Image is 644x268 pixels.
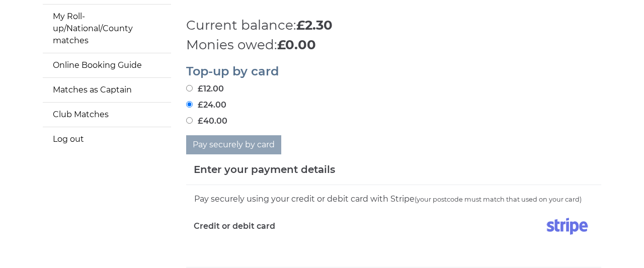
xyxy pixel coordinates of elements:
p: Current balance: [186,16,601,35]
a: Log out [43,127,171,151]
strong: £0.00 [277,37,316,53]
a: Online Booking Guide [43,53,171,77]
input: £24.00 [186,101,193,108]
a: Matches as Captain [43,78,171,102]
p: Monies owed: [186,35,601,55]
input: £12.00 [186,85,193,92]
label: £12.00 [186,83,224,95]
label: £24.00 [186,99,226,111]
small: (your postcode must match that used on your card) [415,196,582,203]
strong: £2.30 [296,17,333,33]
a: My Roll-up/National/County matches [43,5,171,53]
h5: Enter your payment details [194,162,335,177]
input: £40.00 [186,117,193,124]
h2: Top-up by card [186,65,601,78]
a: Club Matches [43,103,171,127]
label: £40.00 [186,115,227,127]
label: Credit or debit card [194,214,275,239]
iframe: Secure card payment input frame [194,243,594,251]
button: Pay securely by card [186,135,281,154]
div: Pay securely using your credit or debit card with Stripe [194,193,594,206]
